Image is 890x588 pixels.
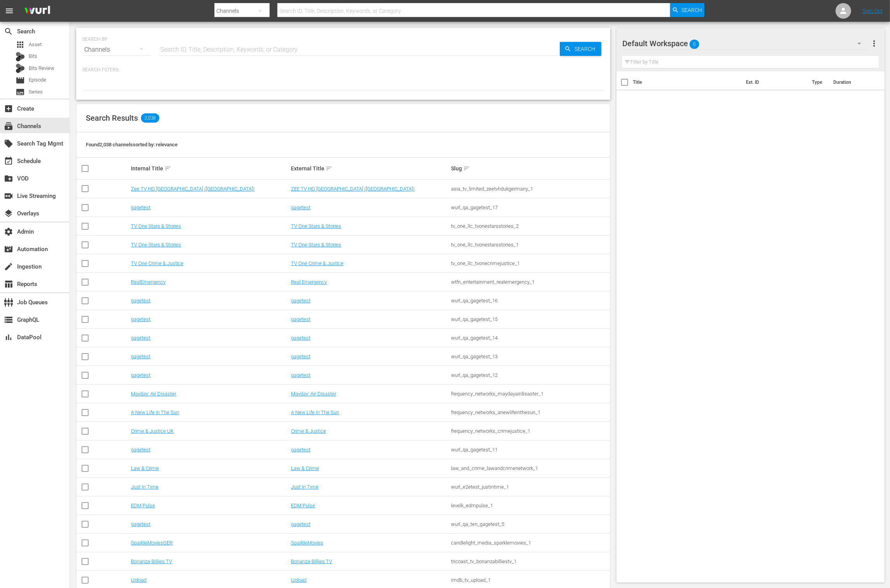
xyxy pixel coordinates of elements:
[291,540,323,546] a: SparkleMovies
[291,298,310,304] a: gagetest
[131,223,181,229] a: TV One Stars & Stories
[571,42,601,56] span: Search
[291,577,307,583] a: Upload
[451,391,609,397] div: frequency_networks_maydayairdisaster_1
[869,39,879,48] span: more_vert
[19,2,56,20] img: ans4CAIJ8jUAAAAAAAAAAAAAAAAAAAAAAAAgQb4GAAAAAAAAAAAAAAAAAAAAAAAAJMjXAAAAAAAAAAAAAAAAAAAAAAAAgAT5G...
[4,315,13,324] span: GraphQL
[86,142,178,147] span: Found 2,038 channels sorted by: relevance
[131,316,150,322] a: gagetest
[131,242,181,248] a: TV One Stars & Stories
[82,39,151,61] div: Channels
[451,447,609,453] div: wurl_qa_gagetest_11
[131,205,150,210] a: gagetest
[451,559,609,564] div: tricoast_tv_bonanzabilliestv_1
[291,484,319,490] a: Just In Time
[451,484,609,490] div: wurl_e2etest_justintime_1
[451,577,609,583] div: imdb_tv_upload_1
[86,113,138,123] span: Search Results
[451,260,609,266] div: tv_one_llc_tvonecrimejustice_1
[131,391,176,397] a: Mayday: Air Disaster
[131,484,158,490] a: Just In Time
[16,52,25,61] div: Bits
[131,465,159,471] a: Law & Crime
[131,428,174,434] a: Crime & Justice UK
[4,104,13,113] span: Create
[451,428,609,434] div: frequency_networks_crimejustice_1
[5,6,14,16] span: menu
[326,165,333,172] span: sort
[451,503,609,508] div: levelk_edmpulse_1
[451,335,609,341] div: wurl_qa_gagetest_14
[4,121,13,131] span: Channels
[681,3,702,17] span: Search
[131,447,150,453] a: gagetest
[451,279,609,285] div: wtfn_entertainment_realemergency_1
[291,242,341,248] a: TV One Stars & Stories
[4,279,13,289] span: Reports
[451,540,609,546] div: candlelight_media_sparklemovies_1
[451,465,609,471] div: law_and_crime_lawandcrimenetwork_1
[4,262,13,271] span: Ingestion
[291,260,343,266] a: TV One Crime & Justice
[131,503,155,508] a: EDM Pulse
[291,559,332,564] a: Bonanza-Billies TV
[141,113,159,123] span: 2,038
[291,354,310,359] a: gagetest
[291,186,415,192] a: ZEE TV HD [GEOGRAPHIC_DATA] ([GEOGRAPHIC_DATA])
[131,372,150,378] a: gagetest
[560,42,601,56] button: Search
[622,33,869,54] div: Default Workspace
[291,316,310,322] a: gagetest
[291,521,310,527] a: gagetest
[451,205,609,210] div: wurl_qa_gagetest_17
[291,205,310,210] a: gagetest
[869,34,879,53] button: more_vert
[291,409,339,415] a: A New Life In The Sun
[829,71,875,93] th: Duration
[670,3,704,17] button: Search
[291,391,336,397] a: Mayday: Air Disaster
[451,164,609,173] div: Slug
[4,298,13,307] span: Job Queues
[291,279,327,285] a: Real Emergency
[131,521,150,527] a: gagetest
[291,164,449,173] div: External Title
[4,191,13,201] span: Live Streaming
[131,186,254,192] a: Zee TV HD [GEOGRAPHIC_DATA] ([GEOGRAPHIC_DATA])
[131,540,172,546] a: SparkleMoviesGER
[451,354,609,359] div: wurl_qa_gagetest_13
[29,88,43,96] span: Series
[164,165,171,172] span: sort
[29,52,37,60] span: Bits
[451,409,609,415] div: frequency_networks_anewlifeinthesun_1
[4,209,13,218] span: Overlays
[4,333,13,342] span: DataPool
[16,76,25,85] span: Episode
[131,335,150,341] a: gagetest
[29,64,54,72] span: Bits Review
[131,260,183,266] a: TV One Crime & Justice
[451,372,609,378] div: wurl_qa_gagetest_12
[131,279,165,285] a: RealEmergency
[862,8,883,14] a: Sign Out
[4,139,13,148] span: Search Tag Mgmt
[742,71,808,93] th: Ext. ID
[4,156,13,166] span: Schedule
[16,87,25,97] span: Series
[451,242,609,248] div: tv_one_llc_tvonestarsstories_1
[633,71,741,93] th: Title
[29,76,46,84] span: Episode
[291,372,310,378] a: gagetest
[451,298,609,304] div: wurl_qa_gagetest_16
[291,223,341,229] a: TV One Stars & Stories
[451,521,609,527] div: wurl_qa_ten_gagetest_5
[807,71,829,93] th: Type
[463,165,470,172] span: sort
[4,227,13,236] span: Admin
[451,223,609,229] div: tv_one_llc_tvonestarsstories_2
[4,174,13,183] span: VOD
[131,577,146,583] a: Upload
[82,67,604,73] p: Search Filters:
[291,465,319,471] a: Law & Crime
